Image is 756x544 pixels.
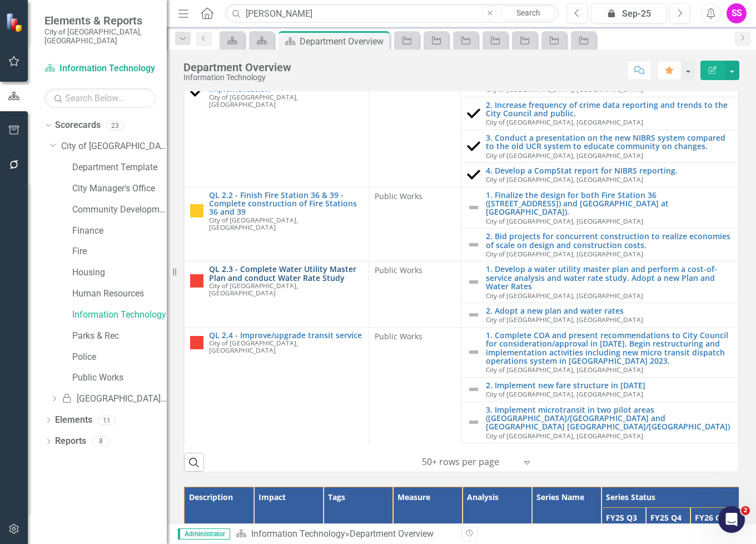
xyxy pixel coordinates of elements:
[741,506,750,515] span: 2
[375,191,422,201] span: Public Works
[500,6,556,21] a: Search
[467,275,480,289] img: Not Defined
[375,331,422,342] span: Public Works
[72,161,167,174] a: Department Template
[44,14,156,27] span: Elements & Reports
[44,27,156,46] small: City of [GEOGRAPHIC_DATA], [GEOGRAPHIC_DATA]
[467,201,480,214] img: Not Defined
[209,191,363,216] a: QL 2.2 - Finish Fire Station 36 & 39 - Complete construction of Fire Stations 36 and 39
[209,215,298,231] span: City of [GEOGRAPHIC_DATA], [GEOGRAPHIC_DATA]
[72,204,167,216] a: Community Development
[225,4,559,23] input: Search ClearPoint...
[369,72,461,187] td: Double-Click to Edit
[486,365,643,374] span: City of [GEOGRAPHIC_DATA], [GEOGRAPHIC_DATA]
[467,140,480,153] img: Complete
[369,327,461,509] td: Double-Click to Edit
[486,315,643,324] span: City of [GEOGRAPHIC_DATA], [GEOGRAPHIC_DATA]
[486,306,733,315] a: 2. Adopt a new plan and water rates
[486,133,733,151] a: 3. Conduct a presentation on the new NIBRS system compared to the old UCR system to educate commu...
[467,107,480,120] img: Complete
[595,7,663,21] div: Sep-25
[92,437,110,446] div: 8
[61,140,167,153] a: City of [GEOGRAPHIC_DATA], [GEOGRAPHIC_DATA]
[72,288,167,300] a: Human Resources
[486,175,643,184] span: City of [GEOGRAPHIC_DATA], [GEOGRAPHIC_DATA]
[486,117,643,126] span: City of [GEOGRAPHIC_DATA], [GEOGRAPHIC_DATA]
[72,372,167,384] a: Public Works
[178,528,230,540] span: Administrator
[486,191,733,216] a: 1. Finalize the design for both Fire Station 36 ([STREET_ADDRESS]) and [GEOGRAPHIC_DATA] at [GEOG...
[467,168,480,181] img: Complete
[486,331,733,365] a: 1. Complete COA and present recommendations to City Council for consideration/approval in [DATE]....
[467,416,480,429] img: Not Defined
[486,405,733,431] a: 3. Implement microtransit in two pilot areas ([GEOGRAPHIC_DATA]/[GEOGRAPHIC_DATA] and [GEOGRAPHIC...
[486,101,733,118] a: 2. Increase frequency of crime data reporting and trends to the City Council and public.
[72,309,167,322] a: Information Technology
[209,265,363,282] a: QL 2.3 - Complete Water Utility Master Plan and conduct Water Rate Study
[55,119,101,132] a: Scorecards
[300,34,387,48] div: Department Overview
[98,416,116,425] div: 11
[727,3,747,23] button: SS
[72,266,167,279] a: Housing
[190,85,203,98] img: Complete
[209,92,298,108] span: City of [GEOGRAPHIC_DATA], [GEOGRAPHIC_DATA]
[72,351,167,364] a: Police
[55,414,92,427] a: Elements
[61,393,167,405] a: [GEOGRAPHIC_DATA]-25
[236,528,453,541] div: »
[350,528,434,539] div: Department Overview
[106,121,124,130] div: 23
[486,249,643,258] span: City of [GEOGRAPHIC_DATA], [GEOGRAPHIC_DATA]
[190,274,203,288] img: Below Target
[486,232,733,249] a: 2. Bid projects for concurrent construction to realize economies of scale on design and construct...
[486,151,643,160] span: City of [GEOGRAPHIC_DATA], [GEOGRAPHIC_DATA]
[44,88,156,108] input: Search Below...
[55,435,86,448] a: Reports
[467,345,480,359] img: Not Defined
[209,338,298,354] span: City of [GEOGRAPHIC_DATA], [GEOGRAPHIC_DATA]
[486,381,733,389] a: 2. Implement new fare structure in [DATE]
[486,265,733,290] a: 1. Develop a water utility master plan and perform a cost-of-service analysis and water rate stud...
[591,3,667,23] button: Sep-25
[369,187,461,261] td: Double-Click to Edit
[467,308,480,322] img: Not Defined
[486,166,733,175] a: 4. Develop a CompStat report for NIBRS reporting.
[486,291,643,300] span: City of [GEOGRAPHIC_DATA], [GEOGRAPHIC_DATA]
[375,265,422,275] span: Public Works
[44,62,156,75] a: Information Technology
[209,281,298,297] span: City of [GEOGRAPHIC_DATA], [GEOGRAPHIC_DATA]
[190,204,203,217] img: Near Target
[72,245,167,258] a: Fire
[486,431,643,440] span: City of [GEOGRAPHIC_DATA], [GEOGRAPHIC_DATA]
[718,506,745,533] iframe: Intercom live chat
[6,13,25,32] img: ClearPoint Strategy
[467,238,480,251] img: Not Defined
[190,336,203,349] img: Below Target
[369,261,461,327] td: Double-Click to Edit
[183,73,291,82] div: Information Technology
[486,216,643,225] span: City of [GEOGRAPHIC_DATA], [GEOGRAPHIC_DATA]
[209,331,363,339] a: QL 2.4 - Improve/upgrade transit service
[486,389,643,398] span: City of [GEOGRAPHIC_DATA], [GEOGRAPHIC_DATA]
[251,528,345,539] a: Information Technology
[72,182,167,195] a: City Manager's Office
[183,61,291,73] div: Department Overview
[467,383,480,396] img: Not Defined
[72,225,167,238] a: Finance
[72,330,167,343] a: Parks & Rec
